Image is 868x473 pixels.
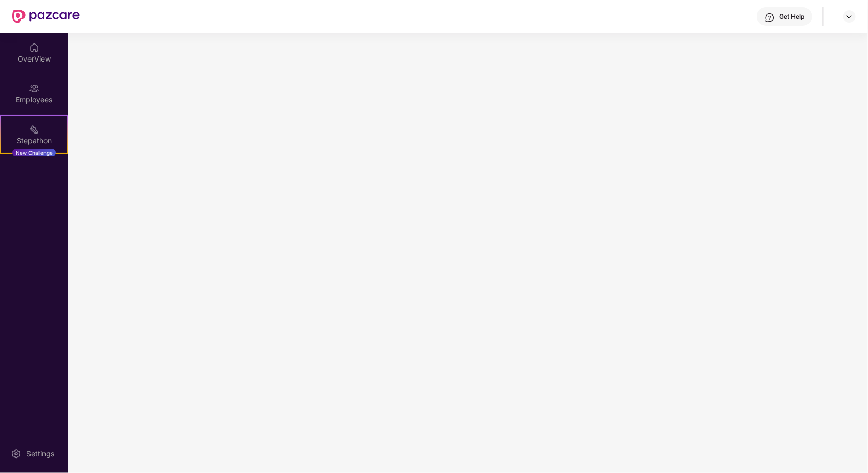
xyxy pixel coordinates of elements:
div: Settings [23,449,57,459]
img: svg+xml;base64,PHN2ZyBpZD0iRW1wbG95ZWVzIiB4bWxucz0iaHR0cDovL3d3dy53My5vcmcvMjAwMC9zdmciIHdpZHRoPS... [29,83,39,94]
img: svg+xml;base64,PHN2ZyBpZD0iSG9tZSIgeG1sbnM9Imh0dHA6Ly93d3cudzMub3JnLzIwMDAvc3ZnIiB3aWR0aD0iMjAiIG... [29,42,39,53]
img: New Pazcare Logo [12,10,80,23]
img: svg+xml;base64,PHN2ZyB4bWxucz0iaHR0cDovL3d3dy53My5vcmcvMjAwMC9zdmciIHdpZHRoPSIyMSIgaGVpZ2h0PSIyMC... [29,124,39,135]
div: New Challenge [12,149,56,157]
img: svg+xml;base64,PHN2ZyBpZD0iSGVscC0zMngzMiIgeG1sbnM9Imh0dHA6Ly93d3cudzMub3JnLzIwMDAvc3ZnIiB3aWR0aD... [765,12,775,23]
img: svg+xml;base64,PHN2ZyBpZD0iU2V0dGluZy0yMHgyMCIgeG1sbnM9Imh0dHA6Ly93d3cudzMub3JnLzIwMDAvc3ZnIiB3aW... [11,449,21,459]
div: Get Help [779,12,804,21]
div: Stepathon [1,136,67,146]
img: svg+xml;base64,PHN2ZyBpZD0iRHJvcGRvd24tMzJ4MzIiIHhtbG5zPSJodHRwOi8vd3d3LnczLm9yZy8yMDAwL3N2ZyIgd2... [845,12,854,21]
